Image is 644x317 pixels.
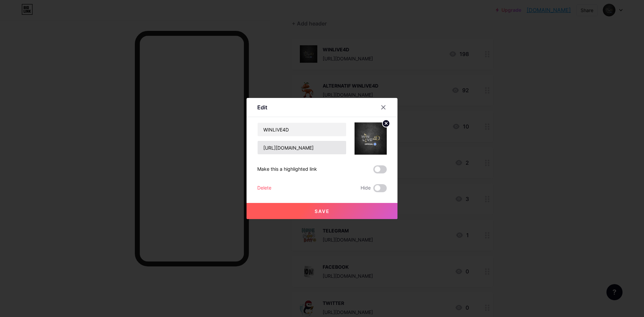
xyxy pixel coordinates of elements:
div: Delete [257,184,271,192]
span: Hide [361,184,371,192]
img: link_thumbnail [355,122,387,155]
span: Save [315,208,330,214]
input: URL [258,141,346,154]
div: Make this a highlighted link [257,165,317,173]
button: Save [247,203,397,219]
input: Title [258,123,346,136]
div: Edit [257,103,267,111]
